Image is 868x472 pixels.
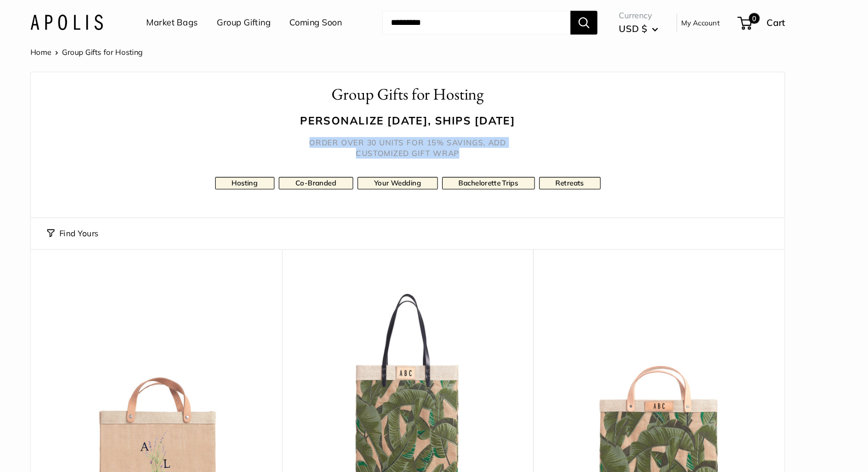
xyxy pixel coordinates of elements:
[633,8,670,22] span: Currency
[466,167,554,178] a: Bachelorette Trips
[79,43,184,56] nav: Breadcrumb
[253,167,309,178] a: Hosting
[558,167,616,178] a: Retreats
[254,14,305,29] a: Group Gifting
[94,106,774,121] h3: Personalize [DATE], ships [DATE]
[633,21,659,32] span: USD $
[313,167,383,178] a: Co-Branded
[755,12,765,22] span: 0
[587,10,613,33] button: Search
[109,45,184,54] span: Group Gifts for Hosting
[633,19,670,35] button: USD $
[746,13,789,29] a: 0 Cart
[410,10,587,33] input: Search...
[772,16,789,26] span: Cart
[188,14,237,29] a: Market Bags
[8,433,109,464] iframe: Sign Up via Text for Offers
[94,78,774,100] h1: Group Gifts for Hosting
[387,167,462,178] a: Your Wedding
[79,45,98,54] a: Home
[692,15,728,27] a: My Account
[323,14,372,29] a: Coming Soon
[332,129,536,149] h5: Order over 30 units for 15% savings, add customized gift wrap
[79,14,147,28] img: Apolis
[94,213,143,227] button: Find Yours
